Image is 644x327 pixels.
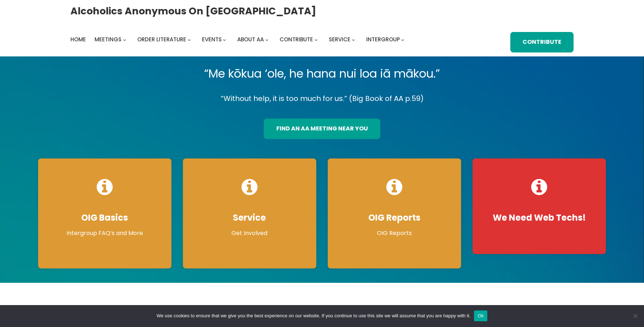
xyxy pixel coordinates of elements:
button: Service submenu [352,38,355,41]
nav: Intergroup [70,34,407,45]
span: Meetings [95,36,121,43]
p: “Me kōkua ‘ole, he hana nui loa iā mākou.” [32,64,612,84]
a: Service [329,34,350,45]
button: Intergroup submenu [401,38,404,41]
a: Home [70,34,86,45]
h4: OIG Basics [45,212,164,223]
p: Get Involved [190,229,309,238]
a: Meetings [95,34,121,45]
span: Contribute [280,36,313,43]
a: Contribute [280,34,313,45]
a: Intergroup [366,34,400,45]
span: Order Literature [137,36,186,43]
a: Events [202,34,222,45]
p: OIG Reports [335,229,454,238]
a: Alcoholics Anonymous on [GEOGRAPHIC_DATA] [70,3,316,19]
a: find an aa meeting near you [264,119,380,139]
span: About AA [237,36,264,43]
span: No [631,312,639,319]
a: Contribute [510,32,574,52]
h4: We Need Web Techs! [480,212,599,223]
button: Order Literature submenu [188,38,191,41]
span: Home [70,36,86,43]
p: Intergroup FAQ’s and More [45,229,164,238]
span: We use cookies to ensure that we give you the best experience on our website. If you continue to ... [157,312,470,319]
a: About AA [237,34,264,45]
button: Ok [474,310,487,321]
button: About AA submenu [265,38,268,41]
p: “Without help, it is too much for us.” (Big Book of AA p.59) [32,92,612,105]
span: Service [329,36,350,43]
button: Meetings submenu [123,38,126,41]
span: Events [202,36,222,43]
h4: Service [190,212,309,223]
button: Events submenu [223,38,226,41]
button: Contribute submenu [314,38,318,41]
h4: OIG Reports [335,212,454,223]
span: Intergroup [366,36,400,43]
